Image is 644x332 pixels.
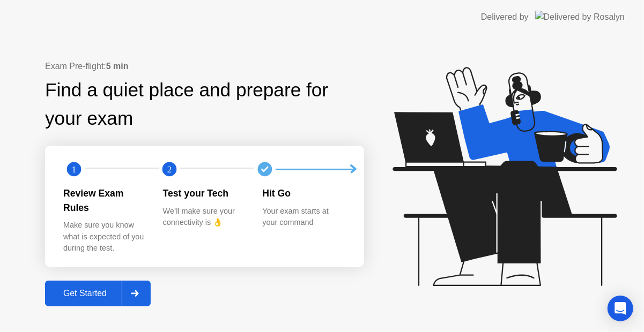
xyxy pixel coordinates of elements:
[535,11,625,23] img: Delivered by Rosalyn
[163,186,246,200] div: Test your Tech
[262,186,345,200] div: Hit Go
[481,11,529,24] div: Delivered by
[163,206,246,229] div: We’ll make sure your connectivity is 👌
[48,289,122,298] div: Get Started
[262,206,345,229] div: Your exam starts at your command
[63,186,146,215] div: Review Exam Rules
[72,164,76,175] text: 1
[45,76,364,133] div: Find a quiet place and prepare for your exam
[167,164,172,175] text: 2
[45,60,364,73] div: Exam Pre-flight:
[106,62,129,71] b: 5 min
[63,220,146,254] div: Make sure you know what is expected of you during the test.
[608,296,633,321] div: Open Intercom Messenger
[45,281,151,306] button: Get Started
